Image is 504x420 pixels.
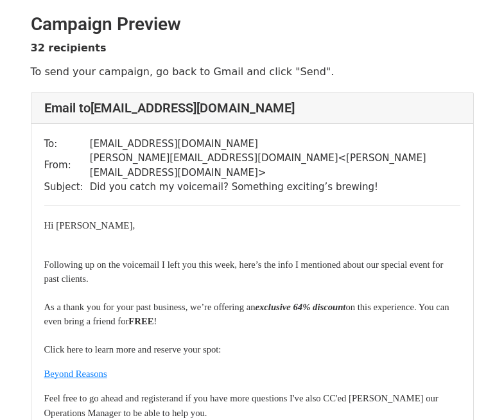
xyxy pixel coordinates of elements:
span: Following up on the voicemail I left you this week, here’s the info I mentioned about our special... [44,259,446,284]
a: Beyond Reasons [44,367,107,380]
td: From: [44,151,90,180]
h4: Email to [EMAIL_ADDRESS][DOMAIN_NAME] [44,100,460,116]
strong: 32 recipients [31,42,107,54]
span: Click here to learn more and reserve your spot: [44,344,222,354]
h2: Campaign Preview [31,13,474,35]
span: Feel free to go ahead and register [44,393,169,403]
td: To: [44,137,90,152]
td: [EMAIL_ADDRESS][DOMAIN_NAME] [90,137,460,152]
span: and if you have more questions I've also CC'ed [PERSON_NAME] our Operations Manager to be able to... [44,393,441,418]
td: [PERSON_NAME][EMAIL_ADDRESS][DOMAIN_NAME] < [PERSON_NAME][EMAIL_ADDRESS][DOMAIN_NAME] > [90,151,460,180]
span: As a thank you for your past business, we’re offering an [44,302,256,312]
span: on this experience. You can even bring a friend for ! [44,302,452,326]
td: Subject: [44,180,90,195]
font: Hi [PERSON_NAME], [44,220,135,231]
b: FREE [128,316,153,326]
td: Did you catch my voicemail? Something exciting’s brewing! [90,180,460,195]
p: To send your campaign, go back to Gmail and click "Send". [31,65,474,78]
span: exclusive 64% discount [256,302,346,312]
span: Beyond Reasons [44,369,107,379]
